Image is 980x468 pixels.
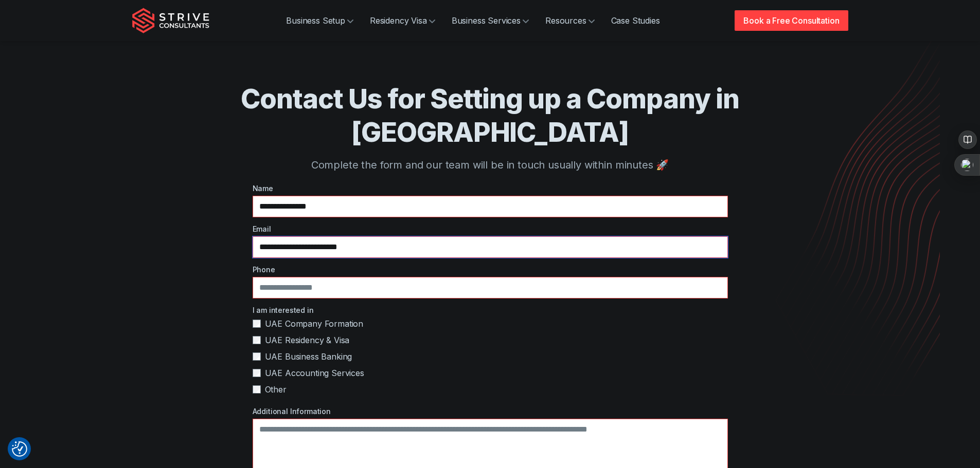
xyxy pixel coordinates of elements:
[253,369,261,377] input: UAE Accounting Services
[253,305,728,315] label: I am interested in
[603,10,668,31] a: Case Studies
[443,10,537,31] a: Business Services
[12,441,27,457] button: Consent Preferences
[265,350,352,363] span: UAE Business Banking
[253,406,728,417] label: Additional Information
[265,383,287,396] span: Other
[253,336,261,344] input: UAE Residency & Visa
[253,264,728,275] label: Phone
[362,10,443,31] a: Residency Visa
[735,10,848,31] a: Book a Free Consultation
[12,441,27,457] img: Revisit consent button
[173,82,807,149] h1: Contact Us for Setting up a Company in [GEOGRAPHIC_DATA]
[253,352,261,361] input: UAE Business Banking
[265,334,350,346] span: UAE Residency & Visa
[253,385,261,394] input: Other
[253,183,728,194] label: Name
[537,10,603,31] a: Resources
[265,317,364,330] span: UAE Company Formation
[132,8,209,33] img: Strive Consultants
[265,367,364,379] span: UAE Accounting Services
[253,320,261,328] input: UAE Company Formation
[253,223,728,234] label: Email
[278,10,362,31] a: Business Setup
[173,157,807,173] p: Complete the form and our team will be in touch usually within minutes 🚀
